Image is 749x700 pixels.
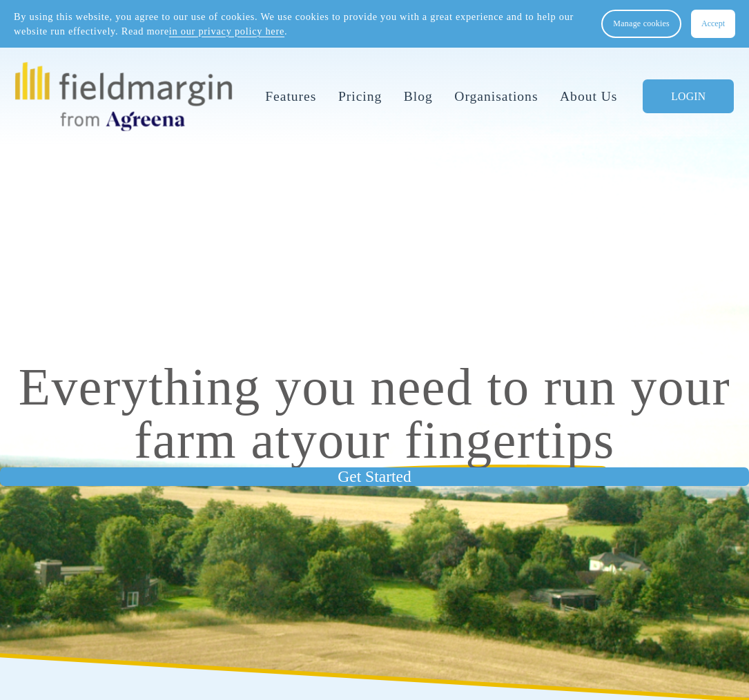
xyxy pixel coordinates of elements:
a: Blog [404,86,433,107]
button: Manage cookies [601,10,681,38]
span: Accept [701,19,725,29]
img: fieldmargin.com [15,62,232,131]
a: Pricing [338,86,382,107]
a: LOGIN [643,79,734,113]
button: Accept [691,10,735,38]
a: in our privacy policy here [169,26,284,37]
span: Everything you need to run your farm at [19,358,745,469]
span: Features [265,87,316,106]
span: Manage cookies [613,19,670,29]
span: your fingertips [291,411,615,469]
p: By using this website, you agree to our use of cookies. We use cookies to provide you with a grea... [14,10,587,37]
a: Organisations [454,86,538,107]
a: folder dropdown [265,86,316,107]
a: About Us [560,86,618,107]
